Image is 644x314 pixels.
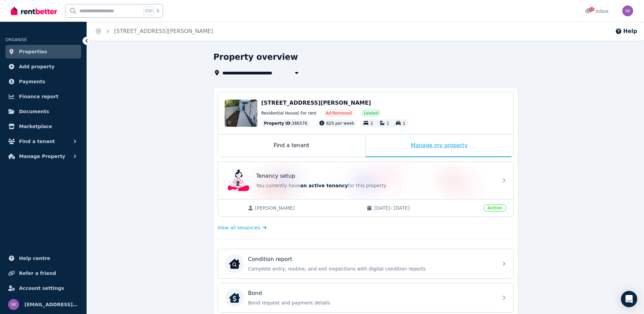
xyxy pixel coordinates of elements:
[8,299,19,310] img: mikeill@hotmail.com
[5,37,27,42] span: ORGANISE
[5,135,81,148] button: Find a tenant
[5,105,81,118] a: Documents
[87,22,221,41] nav: Breadcrumb
[326,121,354,126] span: 625 per week
[5,90,81,103] a: Finance report
[11,6,57,16] img: RentBetter
[248,255,292,263] p: Condition report
[19,48,47,56] span: Properties
[19,284,64,292] span: Account settings
[19,122,52,130] span: Marketplace
[19,77,45,86] span: Payments
[264,121,291,126] span: Property ID
[256,172,295,180] p: Tenancy setup
[5,120,81,133] a: Marketplace
[5,251,81,265] a: Help centre
[218,283,513,312] a: BondBondBond request and payment details
[403,121,405,126] span: 1
[114,28,213,34] a: [STREET_ADDRESS][PERSON_NAME]
[370,121,373,126] span: 2
[261,119,310,127] div: : 386576
[483,204,506,212] span: Active
[5,150,81,163] button: Manage Property
[248,289,262,297] p: Bond
[218,224,260,231] span: View all tenancies
[144,6,154,15] span: Ctrl
[366,135,513,157] div: Manage my property
[261,100,371,106] span: [STREET_ADDRESS][PERSON_NAME]
[5,45,81,58] a: Properties
[261,110,316,116] span: Residential House | For rent
[364,110,378,116] span: Leased
[228,170,250,191] img: Tenancy setup
[300,183,348,188] span: an active tenancy
[387,121,389,126] span: 1
[19,254,50,262] span: Help centre
[229,292,240,303] img: Bond
[5,281,81,295] a: Account settings
[19,92,58,101] span: Finance report
[19,137,55,145] span: Find a tenant
[256,182,494,189] p: You currently have for this property
[19,107,49,116] span: Documents
[326,110,352,116] span: Ad: Removed
[19,152,65,160] span: Manage Property
[615,27,637,35] button: Help
[248,299,494,306] p: Bond request and payment details
[19,269,56,277] span: Refer a friend
[157,8,159,14] span: k
[214,52,298,63] h1: Property overview
[218,224,267,231] a: View all tenancies
[5,266,81,280] a: Refer a friend
[19,63,55,71] span: Add property
[218,162,513,199] a: Tenancy setupTenancy setupYou currently havean active tenancyfor this property
[248,265,494,272] p: Complete entry, routine, and exit inspections with digital condition reports
[585,8,609,15] div: Inbox
[374,205,479,211] span: [DATE] - [DATE]
[589,7,594,11] span: 22
[255,205,360,211] span: [PERSON_NAME]
[218,135,365,157] div: Find a tenant
[218,249,513,278] a: Condition reportCondition reportComplete entry, routine, and exit inspections with digital condit...
[5,75,81,88] a: Payments
[24,300,78,309] span: [EMAIL_ADDRESS][DOMAIN_NAME]
[622,5,633,16] img: mikeill@hotmail.com
[5,60,81,73] a: Add property
[229,258,240,269] img: Condition report
[621,291,637,307] div: Open Intercom Messenger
